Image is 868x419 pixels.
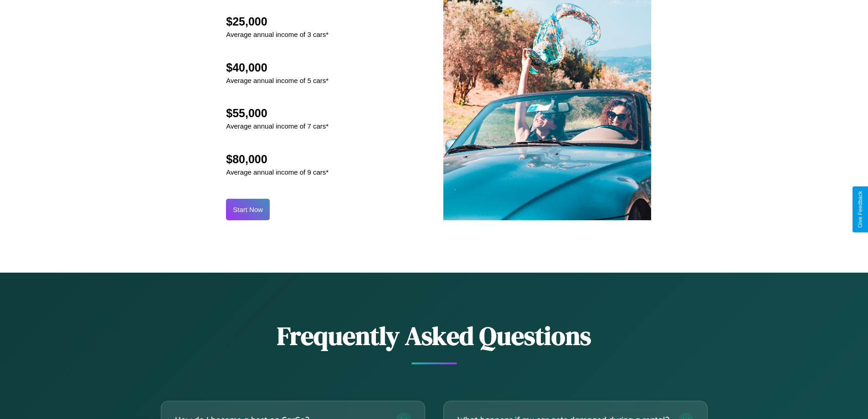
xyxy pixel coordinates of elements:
[857,191,863,228] div: Give Feedback
[226,74,329,87] p: Average annual income of 5 cars*
[161,318,708,353] h2: Frequently Asked Questions
[226,28,329,41] p: Average annual income of 3 cars*
[226,199,270,220] button: Start Now
[226,107,329,120] h2: $55,000
[226,15,329,28] h2: $25,000
[226,120,329,132] p: Average annual income of 7 cars*
[226,61,329,74] h2: $40,000
[226,153,329,166] h2: $80,000
[226,166,329,178] p: Average annual income of 9 cars*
